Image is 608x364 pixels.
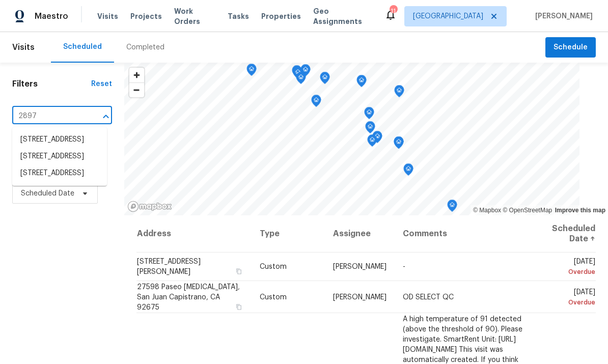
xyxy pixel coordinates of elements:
[234,302,243,311] button: Copy Address
[533,215,596,253] th: Scheduled Date ↑
[12,79,91,89] h1: Filters
[12,131,107,148] li: [STREET_ADDRESS]
[325,215,395,253] th: Assignee
[541,297,595,307] div: Overdue
[356,75,367,91] div: Map marker
[174,6,215,26] span: Work Orders
[447,200,457,215] div: Map marker
[313,6,372,26] span: Geo Assignments
[137,283,240,311] span: 27598 Paseo [MEDICAL_DATA], San Juan Capistrano, CA 92675
[130,11,162,21] span: Projects
[333,263,386,270] span: [PERSON_NAME]
[228,13,249,20] span: Tasks
[234,267,243,276] button: Copy Address
[246,64,257,79] div: Map marker
[12,36,35,59] span: Visits
[403,293,454,300] span: OD SELECT QC
[292,65,302,81] div: Map marker
[136,215,252,253] th: Address
[12,108,84,124] input: Search for an address...
[300,64,311,80] div: Map marker
[320,72,330,88] div: Map marker
[129,68,144,82] button: Zoom in
[12,148,107,165] li: [STREET_ADDRESS]
[541,267,595,277] div: Overdue
[367,134,377,150] div: Map marker
[129,83,144,97] span: Zoom out
[260,263,287,270] span: Custom
[403,163,413,179] div: Map marker
[554,41,588,54] span: Schedule
[35,11,68,21] span: Maestro
[124,63,579,215] canvas: Map
[394,136,404,152] div: Map marker
[137,258,201,275] span: [STREET_ADDRESS][PERSON_NAME]
[97,11,118,21] span: Visits
[311,95,321,110] div: Map marker
[365,121,375,137] div: Map marker
[126,42,164,52] div: Completed
[296,72,306,88] div: Map marker
[545,37,596,58] button: Schedule
[503,207,552,214] a: OpenStreetMap
[63,42,102,52] div: Scheduled
[390,6,397,16] div: 11
[364,107,374,123] div: Map marker
[129,82,144,97] button: Zoom out
[394,85,404,101] div: Map marker
[541,258,595,277] span: [DATE]
[12,165,107,182] li: [STREET_ADDRESS]
[261,11,301,21] span: Properties
[260,293,287,300] span: Custom
[395,215,533,253] th: Comments
[333,293,386,300] span: [PERSON_NAME]
[99,109,113,124] button: Close
[403,263,405,270] span: -
[531,11,593,21] span: [PERSON_NAME]
[127,201,172,212] a: Mapbox homepage
[21,188,74,199] span: Scheduled Date
[555,207,605,214] a: Improve this map
[372,131,382,147] div: Map marker
[293,67,303,82] div: Map marker
[413,11,483,21] span: [GEOGRAPHIC_DATA]
[91,79,112,89] div: Reset
[541,288,595,307] span: [DATE]
[473,207,501,214] a: Mapbox
[252,215,325,253] th: Type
